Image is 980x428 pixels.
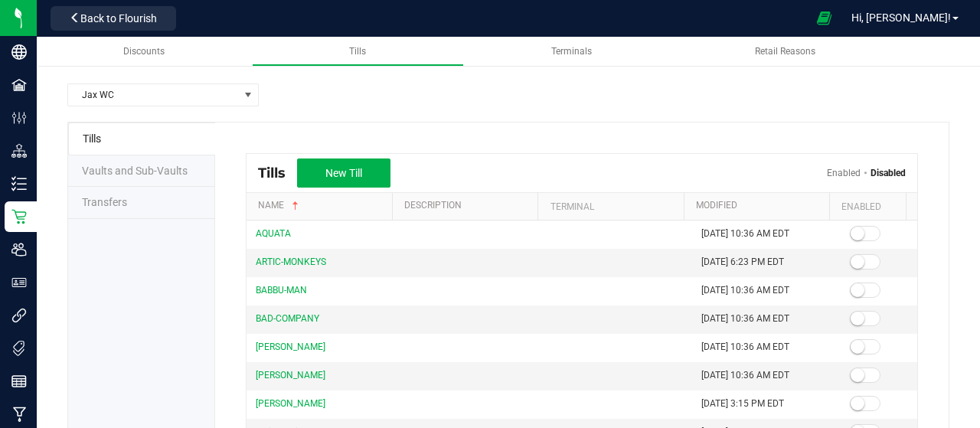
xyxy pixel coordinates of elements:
div: [DATE] 3:15 PM EDT [701,397,831,411]
span: Hi, [PERSON_NAME]! [851,11,951,24]
inline-svg: Facilities [11,77,27,93]
div: [DATE] 10:36 AM EDT [701,227,831,241]
span: Jax WC [68,84,239,106]
button: Back to Flourish [51,6,176,31]
span: Back to Flourish [80,12,157,25]
span: Discounts [123,46,165,57]
span: New Till [325,167,362,179]
span: Tills [83,132,101,145]
span: [PERSON_NAME] [256,341,325,352]
th: Terminal [537,193,683,221]
span: Vault and Sub-Vaults [82,165,188,177]
inline-svg: Company [11,44,27,60]
span: Sortable [289,200,302,212]
inline-svg: Retail [11,209,27,224]
span: [PERSON_NAME] [256,370,325,381]
span: BAD-COMPANY [256,313,319,324]
a: Disabled [871,168,906,178]
span: BABBU-MAN [256,285,307,296]
button: New Till [297,158,390,188]
inline-svg: Reports [11,374,27,389]
div: [DATE] 10:36 AM EDT [701,312,831,326]
span: AQUATA [256,228,291,239]
div: [DATE] 10:36 AM EDT [701,283,831,298]
a: NameSortable [258,200,387,212]
span: Retail Reasons [755,46,815,57]
div: [DATE] 10:36 AM EDT [701,368,831,383]
span: Tills [349,46,366,57]
iframe: Resource center [15,305,61,351]
span: ARTIC-MONKEYS [256,256,326,267]
inline-svg: Configuration [11,110,27,126]
a: ModifiedSortable [696,200,824,212]
inline-svg: Manufacturing [11,407,27,422]
a: Enabled [827,168,861,178]
span: Transfers [82,196,127,208]
a: DescriptionSortable [404,200,532,212]
span: Terminals [551,46,592,57]
div: [DATE] 10:36 AM EDT [701,340,831,354]
th: Enabled [829,193,906,221]
inline-svg: Distribution [11,143,27,158]
inline-svg: Inventory [11,176,27,191]
inline-svg: Users [11,242,27,257]
div: Tills [258,165,297,181]
inline-svg: User Roles [11,275,27,290]
span: Open Ecommerce Menu [807,3,841,33]
iframe: Resource center unread badge [45,303,64,322]
inline-svg: Tags [11,341,27,356]
div: [DATE] 6:23 PM EDT [701,255,831,270]
inline-svg: Integrations [11,308,27,323]
span: [PERSON_NAME] [256,398,325,409]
